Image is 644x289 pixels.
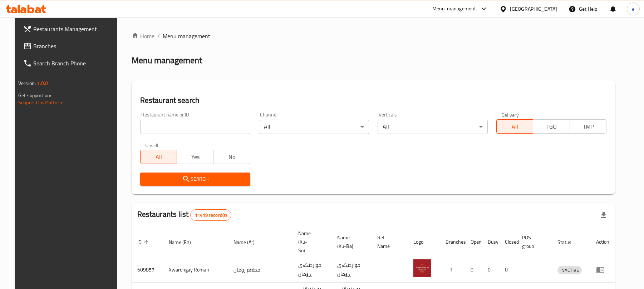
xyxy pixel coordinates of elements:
[500,121,530,132] span: All
[18,91,51,100] span: Get support on:
[510,5,557,13] div: [GEOGRAPHIC_DATA]
[157,32,160,40] li: /
[213,150,250,164] button: No
[465,257,482,283] td: 0
[169,238,200,246] span: Name (En)
[140,173,250,186] button: Search
[143,152,174,162] span: All
[180,152,211,162] span: Yes
[378,120,488,134] div: All
[177,150,213,164] button: Yes
[298,229,323,255] span: Name (Ku-So)
[377,233,399,250] span: Ref. Name
[522,233,543,250] span: POS group
[191,212,231,219] span: 11419 record(s)
[33,25,117,33] span: Restaurants Management
[163,257,228,283] td: Xwardngay Roman
[496,119,533,134] button: All
[595,206,612,224] div: Export file
[408,227,440,257] th: Logo
[190,209,231,221] div: Total records count
[499,257,516,283] td: 0
[632,5,634,13] span: e
[33,59,117,68] span: Search Branch Phone
[331,257,372,283] td: خواردنگەی ڕۆمان
[132,32,154,40] a: Home
[233,238,264,246] span: Name (Ar)
[465,227,482,257] th: Open
[590,227,615,257] th: Action
[163,32,210,40] span: Menu management
[432,5,476,13] div: Menu-management
[440,227,465,257] th: Branches
[499,227,516,257] th: Closed
[533,119,570,134] button: TGO
[596,265,609,274] div: Menu
[337,233,363,250] span: Name (Ku-Ba)
[18,55,122,72] a: Search Branch Phone
[440,257,465,283] td: 1
[140,150,177,164] button: All
[292,257,331,283] td: خواردنگەی ڕۆمان
[146,175,245,184] span: Search
[557,238,581,246] span: Status
[482,257,499,283] td: 0
[501,112,519,117] label: Delivery
[259,120,369,134] div: All
[18,20,122,38] a: Restaurants Management
[557,266,582,274] span: INACTIVE
[570,119,606,134] button: TMP
[137,209,232,221] h2: Restaurants list
[18,38,122,55] a: Branches
[557,266,582,274] div: INACTIVE
[573,121,604,132] span: TMP
[228,257,292,283] td: مطعم رومان
[140,95,606,106] h2: Restaurant search
[413,259,431,277] img: Xwardngay Roman
[137,238,151,246] span: ID
[18,98,64,107] a: Support.OpsPlatform
[37,79,48,88] span: 1.0.0
[482,227,499,257] th: Busy
[140,120,250,134] input: Search for restaurant name or ID..
[216,152,247,162] span: No
[132,55,202,66] h2: Menu management
[132,32,615,40] nav: breadcrumb
[145,143,158,148] label: Upsell
[33,42,117,50] span: Branches
[536,121,567,132] span: TGO
[132,257,163,283] td: 609857
[18,79,36,88] span: Version:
